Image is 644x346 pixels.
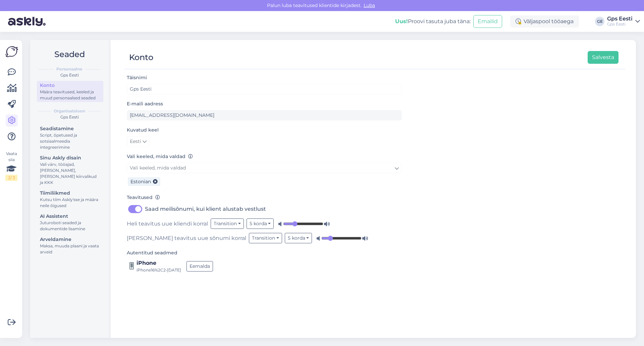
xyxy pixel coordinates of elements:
div: 2 / 3 [5,175,17,181]
div: Seadistamine [40,125,100,132]
div: Gps Eesti [607,21,633,27]
div: Tiimiliikmed [40,190,100,197]
button: 5 korda [247,218,274,229]
div: Konto [40,82,100,89]
label: Saad meilisõnumi, kui klient alustab vestlust [145,204,266,214]
div: GE [595,17,604,26]
a: TiimiliikmedKutsu tiim Askly'sse ja määra neile õigused [37,189,103,210]
h2: Seaded [36,48,103,61]
button: 5 korda [285,233,312,243]
div: Arveldamine [40,236,100,243]
button: Transition [211,218,244,229]
span: Estonian [130,179,151,185]
div: Script, õpetused ja sotsiaalmeedia integreerimine [40,132,100,150]
div: Konto [129,51,153,64]
div: Gps Eesti [36,114,103,120]
div: Gps Eesti [607,16,633,21]
div: Gps Eesti [36,72,103,78]
div: Proovi tasuta juba täna: [395,17,471,26]
label: Autentitud seadmed [127,249,177,256]
div: Heli teavitus uue kliendi korral [127,218,402,229]
div: AI Assistent [40,213,100,220]
label: Kuvatud keel [127,127,159,134]
div: Määra teavitused, keeled ja muud personaalsed seaded [40,89,100,101]
label: Teavitused [127,194,160,201]
input: Sisesta e-maili aadress [127,110,402,120]
b: Uus! [395,18,408,24]
button: Eemalda [186,261,213,271]
div: Sinu Askly disain [40,154,100,161]
span: Vali keeled, mida valdad [130,165,186,171]
div: Juturoboti seaded ja dokumentide lisamine [40,220,100,232]
span: Luba [362,2,377,8]
label: Täisnimi [127,74,147,81]
span: Eesti [130,138,141,145]
a: KontoMäära teavitused, keeled ja muud personaalsed seaded [37,81,103,102]
div: Väljaspool tööaega [510,15,579,28]
button: Salvesta [588,51,619,64]
button: Emailid [473,15,502,28]
button: Transition [249,233,282,243]
a: Vali keeled, mida valdad [127,163,402,173]
div: Vali värv, tööajad, [PERSON_NAME], [PERSON_NAME] kiirvalikud ja KKK [40,161,100,186]
div: [PERSON_NAME] teavitus uue sõnumi korral [127,233,402,243]
b: Organisatsioon [54,108,85,114]
img: Askly Logo [5,45,18,58]
a: Sinu Askly disainVali värv, tööajad, [PERSON_NAME], [PERSON_NAME] kiirvalikud ja KKK [37,153,103,187]
div: Vaata siia [5,151,17,181]
a: ArveldamineMaksa, muuda plaani ja vaata arveid [37,235,103,256]
div: iPhone16%2C2 • [DATE] [137,267,181,273]
b: Personaalne [56,66,83,72]
label: E-maili aadress [127,100,163,107]
input: Sisesta nimi [127,84,402,94]
div: Maksa, muuda plaani ja vaata arveid [40,243,100,255]
div: Kutsu tiim Askly'sse ja määra neile õigused [40,197,100,209]
a: SeadistamineScript, õpetused ja sotsiaalmeedia integreerimine [37,124,103,151]
a: Eesti [127,136,150,147]
div: iPhone [137,259,181,267]
a: Gps EestiGps Eesti [607,16,640,27]
label: Vali keeled, mida valdad [127,153,193,160]
a: AI AssistentJuturoboti seaded ja dokumentide lisamine [37,212,103,233]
